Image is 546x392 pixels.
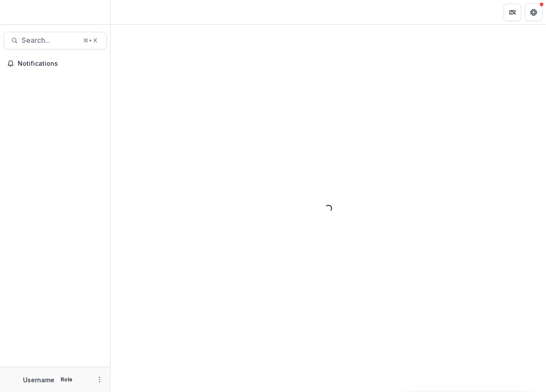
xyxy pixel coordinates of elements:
[94,374,105,385] button: More
[4,32,107,49] button: Search...
[22,36,78,45] span: Search...
[81,36,99,45] div: ⌘ + K
[525,4,542,21] button: Get Help
[504,4,521,21] button: Partners
[58,376,75,384] p: Role
[23,375,54,384] p: Username
[18,60,103,68] span: Notifications
[4,57,107,71] button: Notifications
